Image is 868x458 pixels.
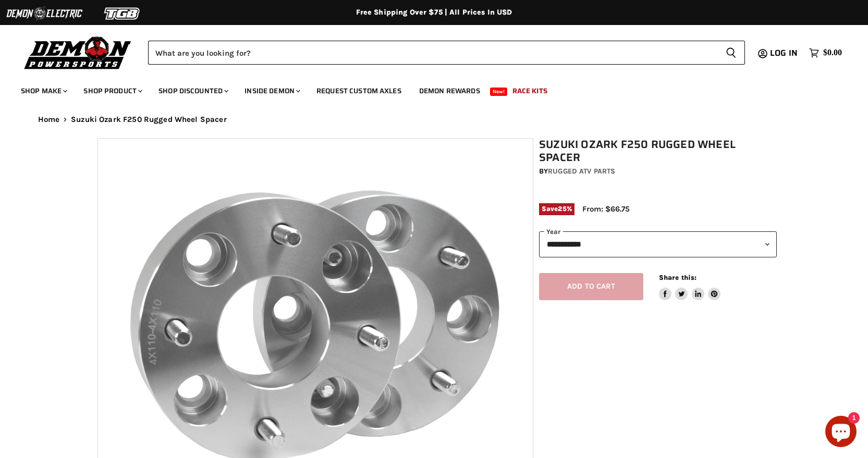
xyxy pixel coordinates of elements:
a: Shop Discounted [151,80,235,102]
select: year [539,231,777,257]
span: New! [490,88,508,96]
ul: Main menu [13,76,839,102]
img: Demon Powersports [21,34,135,71]
span: Log in [770,46,798,59]
a: Home [38,115,60,124]
a: Race Kits [505,80,555,102]
h1: Suzuki Ozark F250 Rugged Wheel Spacer [539,138,777,164]
a: Inside Demon [237,80,307,102]
button: Search [717,41,745,65]
a: Rugged ATV Parts [548,167,615,176]
div: by [539,166,777,177]
a: Shop Product [76,80,149,102]
inbox-online-store-chat: Shopify online store chat [822,416,860,450]
a: Log in [765,48,804,58]
span: $0.00 [823,48,842,58]
span: 25 [558,205,566,213]
input: Search [148,41,717,65]
a: Shop Make [13,80,74,102]
a: Demon Rewards [411,80,488,102]
a: Request Custom Axles [309,80,409,102]
aside: Share this: [659,273,721,301]
a: $0.00 [804,45,847,60]
form: Product [148,41,745,65]
span: Share this: [659,274,696,281]
img: Demon Electric Logo 2 [5,4,83,23]
div: Free Shipping Over $75 | All Prices In USD [17,8,851,17]
span: Suzuki Ozark F250 Rugged Wheel Spacer [71,115,227,124]
img: TGB Logo 2 [83,4,162,23]
span: From: $66.75 [582,204,630,214]
span: Save % [539,203,574,215]
nav: Breadcrumbs [17,115,851,124]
